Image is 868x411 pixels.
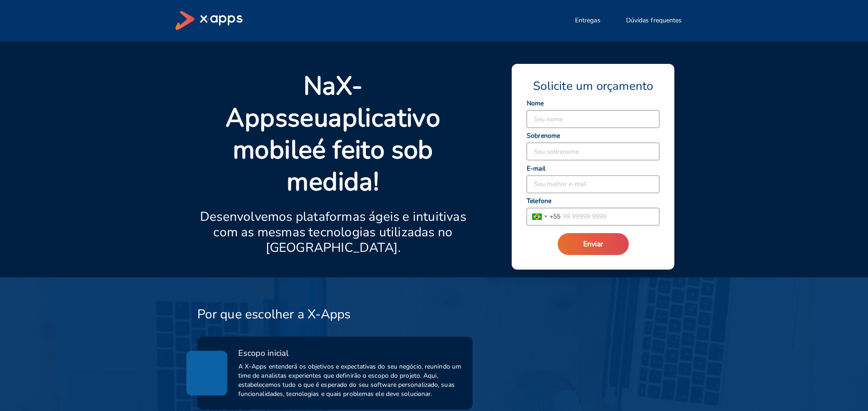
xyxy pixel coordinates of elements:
[197,70,469,198] p: Na seu é feito sob medida!
[233,100,440,167] strong: aplicativo mobile
[583,239,603,249] span: Enviar
[238,362,462,399] span: A X-Apps entenderá os objetivos e expectativas do seu negócio, reunindo um time de analistas expe...
[615,11,693,30] button: Dúvidas frequentes
[558,233,629,255] button: Enviar
[626,16,682,25] span: Dúvidas frequentes
[575,16,601,25] span: Entregas
[560,208,659,225] input: 99 99999 9999
[197,209,469,255] p: Desenvolvemos plataformas ágeis e intuitivas com as mesmas tecnologias utilizadas no [GEOGRAPHIC_...
[527,143,659,160] input: Seu sobrenome
[197,307,351,322] h3: Por que escolher a X-Apps
[527,176,659,193] input: Seu melhor e-mail
[226,68,363,135] strong: X-Apps
[527,110,659,128] input: Seu nome
[564,11,611,30] button: Entregas
[550,212,560,221] span: + 55
[533,78,653,94] span: Solicite um orçamento
[238,348,288,359] span: Escopo inicial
